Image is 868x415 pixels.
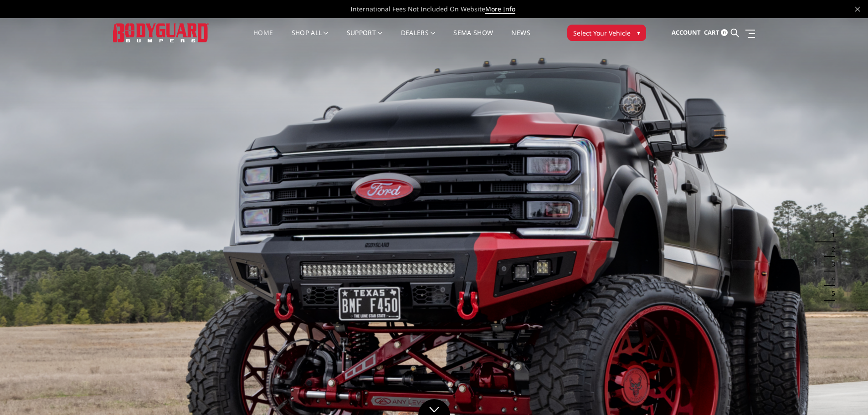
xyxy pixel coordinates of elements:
img: BODYGUARD BUMPERS [113,23,209,42]
span: Select Your Vehicle [573,28,631,38]
button: 1 of 5 [826,228,835,242]
a: News [511,30,530,47]
button: 2 of 5 [826,242,835,257]
span: Account [672,28,701,36]
button: 3 of 5 [826,257,835,272]
a: Support [347,30,383,47]
a: Cart 0 [704,20,728,45]
span: Cart [704,28,719,36]
span: 0 [721,29,728,36]
button: Select Your Vehicle [567,25,646,41]
a: Home [253,30,273,47]
button: 5 of 5 [826,286,835,301]
a: Account [672,20,701,45]
a: SEMA Show [453,30,493,47]
a: Click to Down [418,399,450,415]
a: shop all [292,30,329,47]
a: Dealers [401,30,436,47]
a: More Info [485,5,515,14]
span: ▾ [637,28,640,37]
button: 4 of 5 [826,272,835,286]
